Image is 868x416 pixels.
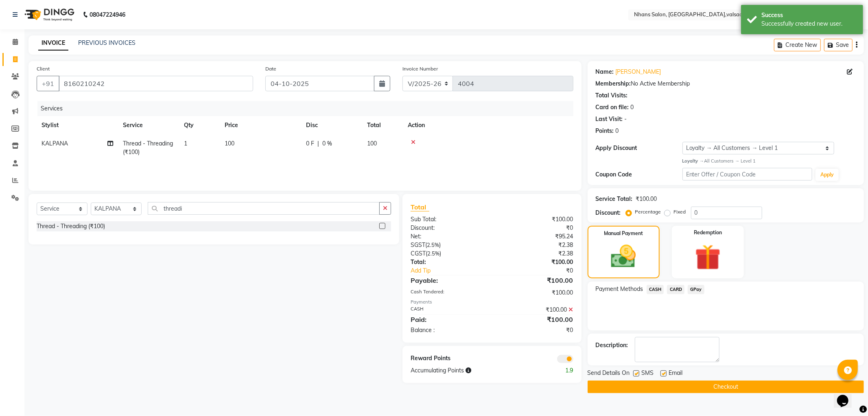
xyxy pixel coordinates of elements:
label: Client [37,65,50,73]
div: Last Visit: [596,115,623,123]
div: ₹0 [492,326,579,335]
button: +91 [37,76,59,91]
label: Date [265,65,276,73]
span: 2.5% [427,242,439,248]
label: Redemption [694,229,722,236]
button: Checkout [588,381,864,393]
th: Stylist [37,116,118,134]
span: CARD [667,285,684,294]
div: ( ) [404,241,492,249]
div: Name: [596,68,614,76]
button: Apply [816,169,839,181]
div: Sub Total: [404,215,492,224]
label: Invoice Number [402,65,438,73]
div: Accumulating Points [404,366,536,375]
div: ₹0 [492,224,579,232]
span: KALPANA [42,140,68,147]
label: Manual Payment [604,230,643,237]
span: Payment Methods [596,285,643,293]
div: Total: [404,258,492,266]
div: ₹100.00 [492,288,579,297]
div: Discount: [596,209,621,217]
span: CGST [411,250,426,257]
span: Total [411,203,429,211]
span: 100 [225,140,234,147]
label: Fixed [674,208,686,216]
iframe: chat widget [834,383,860,408]
div: ₹100.00 [492,258,579,266]
img: _gift.svg [687,241,729,273]
span: GPay [688,285,704,294]
div: Service Total: [596,195,633,203]
strong: Loyalty → [682,158,704,164]
div: ( ) [404,249,492,258]
a: Add Tip [404,266,507,275]
div: Services [37,101,579,116]
div: Payable: [404,275,492,285]
img: _cash.svg [603,242,644,271]
span: | [317,139,319,148]
div: Reward Points [404,354,492,363]
th: Qty [179,116,220,134]
div: Thread - Threading (₹100) [37,222,105,231]
span: Thread - Threading (₹100) [123,140,173,156]
div: Membership: [596,79,631,88]
div: ₹95.24 [492,232,579,241]
a: [PERSON_NAME] [616,68,661,76]
a: PREVIOUS INVOICES [78,39,136,46]
th: Price [220,116,301,134]
div: No Active Membership [596,79,856,88]
div: Discount: [404,224,492,232]
div: All Customers → Level 1 [682,158,856,165]
span: CASH [647,285,664,294]
div: Success [761,11,857,20]
button: Create New [774,39,821,51]
div: ₹2.38 [492,249,579,258]
div: ₹2.38 [492,241,579,249]
div: 1.9 [536,366,579,375]
button: Save [824,39,853,51]
a: INVOICE [38,36,68,51]
th: Disc [301,116,362,134]
div: Net: [404,232,492,241]
div: 0 [631,103,634,112]
span: 1 [184,140,187,147]
input: Enter Offer / Coupon Code [682,168,813,180]
b: 08047224946 [90,3,125,26]
div: ₹100.00 [492,315,579,324]
span: 2.5% [427,250,439,257]
div: Total Visits: [596,91,628,100]
div: - [625,115,627,123]
div: Payments [411,299,573,306]
div: ₹100.00 [492,215,579,224]
div: ₹100.00 [636,195,657,203]
div: Coupon Code [596,170,682,179]
span: 0 % [322,139,332,148]
span: Send Details On [588,369,630,379]
div: Successfully created new user. [761,20,857,28]
th: Action [403,116,573,134]
th: Total [362,116,403,134]
div: Description: [596,341,628,350]
span: 0 F [306,139,314,148]
input: Search by Name/Mobile/Email/Code [59,76,253,91]
div: Points: [596,127,614,135]
div: ₹100.00 [492,306,579,314]
div: Cash Tendered: [404,288,492,297]
div: CASH [404,306,492,314]
th: Service [118,116,179,134]
span: SMS [642,369,654,379]
span: 100 [367,140,377,147]
img: logo [21,3,77,26]
span: Email [669,369,683,379]
div: Paid: [404,315,492,324]
div: 0 [616,127,619,135]
div: Apply Discount [596,144,682,152]
div: Balance : [404,326,492,335]
span: SGST [411,241,425,249]
div: ₹100.00 [492,275,579,285]
label: Percentage [635,208,661,216]
div: Card on file: [596,103,629,112]
input: Search or Scan [148,202,380,215]
div: ₹0 [507,266,579,275]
